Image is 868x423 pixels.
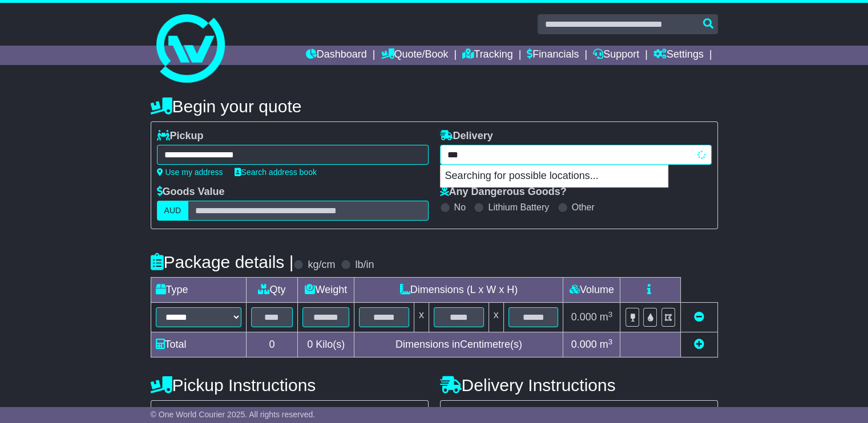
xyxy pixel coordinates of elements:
[151,410,316,419] span: © One World Courier 2025. All rights reserved.
[563,278,620,303] td: Volume
[440,376,718,394] h4: Delivery Instructions
[151,278,246,303] td: Type
[157,130,204,143] label: Pickup
[235,168,317,177] a: Search address book
[157,186,225,198] label: Goods Value
[527,46,579,65] a: Financials
[440,145,712,165] typeahead: Please provide city
[151,97,718,116] h4: Begin your quote
[593,46,639,65] a: Support
[440,130,493,143] label: Delivery
[308,259,335,271] label: kg/cm
[355,259,374,271] label: lb/in
[151,332,246,357] td: Total
[151,253,294,271] h4: Package details |
[608,337,613,346] sup: 3
[246,278,298,303] td: Qty
[600,339,613,350] span: m
[354,332,563,357] td: Dimensions in Centimetre(s)
[488,202,549,213] label: Lithium Battery
[462,46,512,65] a: Tracking
[298,278,354,303] td: Weight
[454,202,466,213] label: No
[572,202,595,213] label: Other
[571,339,597,350] span: 0.000
[354,278,563,303] td: Dimensions (L x W x H)
[307,339,313,350] span: 0
[157,201,189,221] label: AUD
[441,165,668,187] p: Searching for possible locations...
[653,46,704,65] a: Settings
[440,186,567,198] label: Any Dangerous Goods?
[571,311,597,323] span: 0.000
[694,339,704,350] a: Add new item
[414,303,429,332] td: x
[157,168,223,177] a: Use my address
[306,46,367,65] a: Dashboard
[694,311,704,323] a: Remove this item
[600,311,613,323] span: m
[298,332,354,357] td: Kilo(s)
[488,303,503,332] td: x
[608,310,613,319] sup: 3
[246,332,298,357] td: 0
[151,376,429,394] h4: Pickup Instructions
[381,46,448,65] a: Quote/Book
